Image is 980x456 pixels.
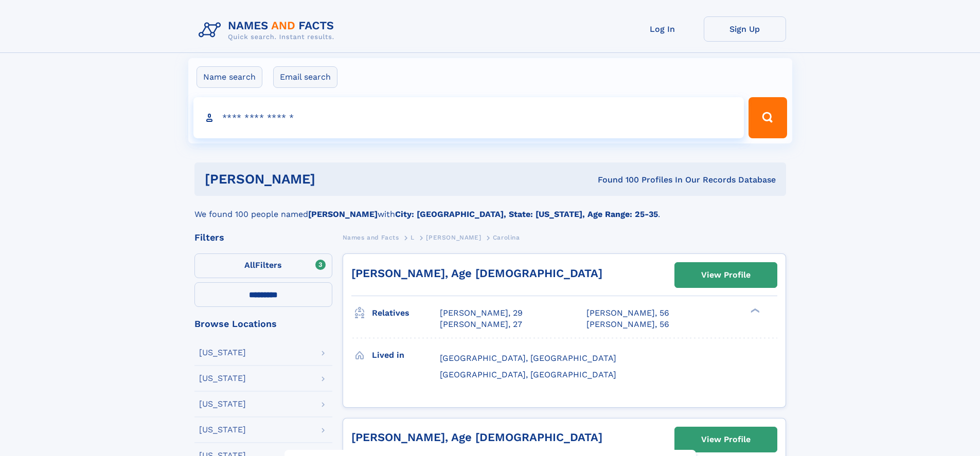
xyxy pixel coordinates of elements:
div: Filters [194,233,332,242]
div: [US_STATE] [199,374,246,382]
b: City: [GEOGRAPHIC_DATA], State: [US_STATE], Age Range: 25-35 [395,209,658,219]
b: [PERSON_NAME] [308,209,378,219]
span: All [244,260,255,270]
a: Sign Up [704,16,786,42]
a: [PERSON_NAME], 56 [586,319,669,330]
h1: [PERSON_NAME] [205,173,457,186]
a: [PERSON_NAME], Age [DEMOGRAPHIC_DATA] [351,267,602,280]
span: L [411,234,415,241]
div: We found 100 people named with . [194,196,786,221]
label: Filters [194,253,332,278]
img: Logo Names and Facts [194,16,343,44]
div: [US_STATE] [199,400,246,408]
a: View Profile [675,263,777,287]
a: [PERSON_NAME], 29 [440,307,523,319]
a: Names and Facts [343,231,399,244]
a: [PERSON_NAME], Age [DEMOGRAPHIC_DATA] [351,431,602,444]
a: View Profile [675,427,777,452]
h3: Lived in [372,346,440,364]
label: Name search [197,66,262,88]
a: Log In [621,16,704,42]
h3: Relatives [372,304,440,322]
div: View Profile [701,263,751,287]
button: Search Button [749,97,787,138]
div: ❯ [748,307,760,314]
div: View Profile [701,428,751,451]
a: [PERSON_NAME] [426,231,481,244]
div: Found 100 Profiles In Our Records Database [456,174,776,186]
div: [US_STATE] [199,349,246,357]
input: search input [193,97,744,138]
a: L [411,231,415,244]
span: [GEOGRAPHIC_DATA], [GEOGRAPHIC_DATA] [440,353,616,363]
label: Email search [273,66,337,88]
span: Carolina [493,234,520,241]
a: [PERSON_NAME], 56 [586,307,669,319]
div: Browse Locations [194,319,332,329]
a: [PERSON_NAME], 27 [440,319,522,330]
div: [US_STATE] [199,426,246,434]
span: [PERSON_NAME] [426,234,481,241]
span: [GEOGRAPHIC_DATA], [GEOGRAPHIC_DATA] [440,370,616,379]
